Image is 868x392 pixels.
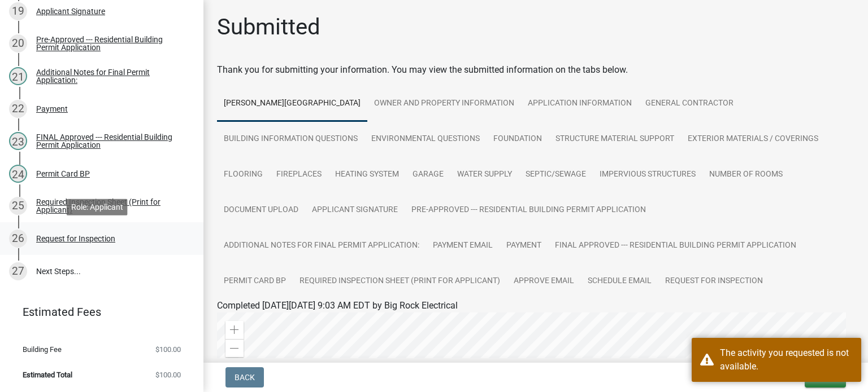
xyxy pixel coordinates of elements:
[36,36,185,51] div: Pre-Approved --- Residential Building Permit Application
[9,197,27,215] div: 25
[217,263,293,299] a: Permit Card BP
[581,263,658,299] a: Schedule Email
[9,301,185,323] a: Estimated Fees
[67,199,128,215] div: Role: Applicant
[367,86,521,122] a: Owner and Property Information
[9,100,27,118] div: 22
[9,230,27,248] div: 26
[549,121,681,157] a: Structure Material Support
[225,339,244,357] div: Zoom out
[450,157,519,193] a: Water Supply
[658,263,770,299] a: Request for Inspection
[507,263,581,299] a: Approve Email
[36,105,68,113] div: Payment
[225,367,264,387] button: Back
[426,228,500,264] a: Payment Email
[217,157,270,193] a: Flooring
[217,86,367,122] a: [PERSON_NAME][GEOGRAPHIC_DATA]
[405,192,653,228] a: Pre-Approved --- Residential Building Permit Application
[519,157,593,193] a: Septic/Sewage
[217,228,426,264] a: Additional Notes for Final Permit Application:
[681,121,825,157] a: Exterior Materials / Coverings
[639,86,740,122] a: General Contractor
[406,157,450,193] a: Garage
[217,300,458,311] span: Completed [DATE][DATE] 9:03 AM EDT by Big Rock Electrical
[500,228,548,264] a: Payment
[593,157,702,193] a: Impervious Structures
[702,157,789,193] a: Number of Rooms
[9,262,27,280] div: 27
[36,133,185,149] div: FINAL Approved --- Residential Building Permit Application
[36,7,105,15] div: Applicant Signature
[36,198,185,214] div: Required Inspection Sheet (Print for Applicant)
[328,157,406,193] a: Heating System
[293,263,507,299] a: Required Inspection Sheet (Print for Applicant)
[548,228,803,264] a: FINAL Approved --- Residential Building Permit Application
[36,170,90,178] div: Permit Card BP
[225,321,244,339] div: Zoom in
[23,371,72,378] span: Estimated Total
[36,68,185,84] div: Additional Notes for Final Permit Application:
[364,121,487,157] a: Environmental Questions
[487,121,549,157] a: Foundation
[720,346,853,373] div: The activity you requested is not available.
[9,132,27,150] div: 23
[155,346,181,353] span: $100.00
[217,192,305,228] a: Document Upload
[23,346,62,353] span: Building Fee
[9,34,27,52] div: 20
[305,192,405,228] a: Applicant Signature
[217,14,320,41] h1: Submitted
[9,67,27,85] div: 21
[155,371,181,378] span: $100.00
[217,121,364,157] a: Building Information Questions
[9,2,27,20] div: 19
[270,157,328,193] a: Fireplaces
[36,235,115,243] div: Request for Inspection
[235,373,255,382] span: Back
[9,165,27,183] div: 24
[521,86,639,122] a: Application Information
[217,63,854,77] div: Thank you for submitting your information. You may view the submitted information on the tabs below.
